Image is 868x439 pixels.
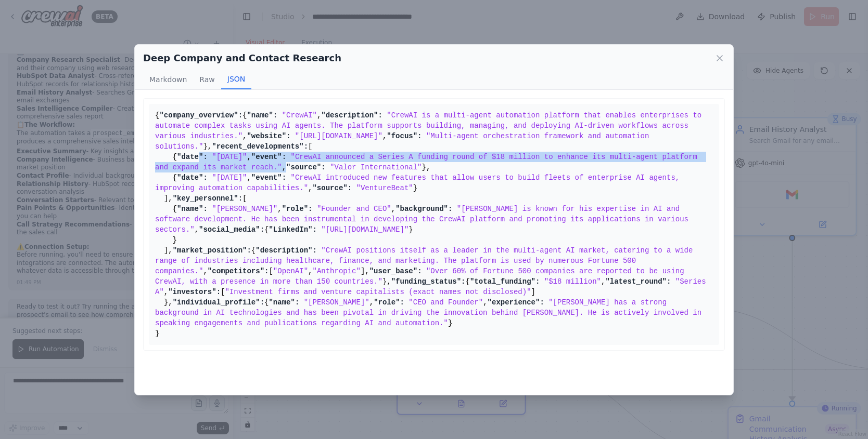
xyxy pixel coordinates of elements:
span: "website": [247,132,290,140]
span: "CrewAI is a multi-agent automation platform that enables enterprises to automate complex tasks u... [155,111,706,140]
button: Markdown [143,70,193,89]
span: "VentureBeat" [356,184,413,192]
span: "Multi-agent orchestration framework and automation solutions." [155,132,654,151]
span: "[PERSON_NAME]" [212,205,277,213]
span: "[URL][DOMAIN_NAME]" [321,225,409,234]
button: Raw [193,70,221,89]
span: "focus": [387,132,422,140]
span: "CEO and Founder" [409,298,483,307]
span: "name": [177,205,208,213]
span: "source": [286,163,326,171]
span: "[PERSON_NAME] is known for his expertise in AI and software development. He has been instrumenta... [155,205,693,234]
span: "role": [374,298,404,307]
span: "[PERSON_NAME] has a strong background in AI technologies and has been pivotal in driving the inn... [155,298,706,327]
button: JSON [221,70,252,89]
span: "event": [251,174,286,182]
span: "OpenAI" [273,267,308,275]
span: "latest_round": [605,277,671,286]
span: "name": [247,111,277,119]
h2: Deep Company and Contact Research [143,51,341,65]
span: "investors": [168,288,221,296]
span: "Anthropic" [312,267,360,275]
span: "Series A" [155,277,710,296]
span: "description": [321,111,382,119]
span: "[PERSON_NAME]" [304,298,369,307]
span: "source": [312,184,352,192]
span: "date": [177,174,208,182]
span: "[DATE]" [212,153,247,161]
span: "[URL][DOMAIN_NAME]" [295,132,382,140]
span: "role": [282,205,313,213]
span: "key_personnel": [173,194,242,203]
span: "CrewAI announced a Series A funding round of $18 million to enhance its multi-agent platform and... [155,153,701,171]
span: "name": [269,298,299,307]
span: "individual_profile": [173,298,264,307]
span: "user_base": [369,267,422,275]
span: "market_position": [173,246,251,255]
span: "event": [251,153,286,161]
span: "experience": [488,298,544,307]
span: "$18 million" [544,277,601,286]
span: "CrewAI positions itself as a leader in the multi-agent AI market, catering to a wide range of in... [155,246,697,275]
pre: { { , , , }, [ { , , }, { , , } ], [ { , , , { } } ], { , [ , ], }, { , , [ ] }, { , , } } [149,104,719,345]
span: "Over 60% of Fortune 500 companies are reported to be using CrewAI, with a presence in more than ... [155,267,688,286]
span: "recent_developments": [212,142,308,151]
span: "Founder and CEO" [317,205,391,213]
span: "background": [395,205,452,213]
span: "Valor International" [330,163,422,171]
span: "[DATE]" [212,174,247,182]
span: "description": [256,246,317,255]
span: "funding_status": [391,277,466,286]
span: "CrewAI" [282,111,317,119]
span: "date": [177,153,208,161]
span: "LinkedIn": [269,225,316,234]
span: "total_funding": [470,277,540,286]
span: "social_media": [199,225,264,234]
span: "CrewAI introduced new features that allow users to build fleets of enterprise AI agents, improvi... [155,174,684,192]
span: "company_overview": [159,111,242,119]
span: "competitors": [208,267,269,275]
span: "Investment firms and venture capitalists (exact names not disclosed)" [225,288,531,296]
